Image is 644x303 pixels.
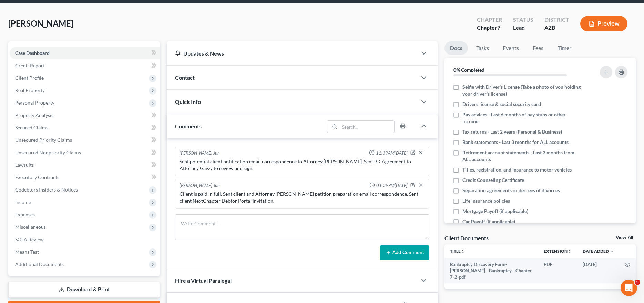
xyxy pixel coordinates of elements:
div: Lead [513,24,533,32]
a: Property Analysis [10,109,160,121]
span: Titles, registration, and insurance to motor vehicles [462,166,572,173]
div: Sent potential client notification email correspondence to Attorney [PERSON_NAME]. Sent BK Agreem... [180,158,425,172]
span: 01:39PM[DATE] [376,182,408,189]
a: Events [497,41,524,55]
span: Quick Info [175,98,201,105]
span: Income [15,199,31,205]
div: District [544,16,569,24]
button: Preview [580,16,627,31]
a: Download & Print [8,282,160,298]
a: Date Added expand_more [583,248,614,254]
span: Expenses [15,212,35,217]
span: Car Payoff (if applicable) [462,218,515,225]
div: Client Documents [444,234,489,242]
span: Bank statements - Last 3 months for ALL accounts [462,139,569,146]
span: Tax returns - Last 2 years (Personal & Business) [462,128,562,135]
span: 11:39AM[DATE] [376,150,408,156]
td: [DATE] [577,258,619,283]
span: Real Property [15,87,45,93]
div: Chapter [477,24,502,32]
span: 5 [635,280,640,285]
div: [PERSON_NAME] Jun [180,150,220,157]
a: Secured Claims [10,121,160,134]
a: Docs [444,41,468,55]
td: Bankruptcy Discovery Form-[PERSON_NAME] - Bankruptcy - Chapter 7-2-pdf [444,258,538,283]
span: Case Dashboard [15,50,50,56]
span: Life insurance policies [462,197,510,204]
span: Secured Claims [15,125,48,130]
i: unfold_more [461,250,465,254]
span: [PERSON_NAME] [8,18,73,28]
div: Status [513,16,533,24]
iframe: Intercom live chat [621,280,637,296]
span: Personal Property [15,100,54,106]
a: SOFA Review [10,233,160,246]
span: Selfie with Driver's License (Take a photo of you holding your driver's license) [462,84,582,97]
button: Add Comment [380,245,429,260]
span: Unsecured Priority Claims [15,137,72,143]
a: Executory Contracts [10,171,160,184]
a: Timer [552,41,577,55]
a: Extensionunfold_more [544,248,572,254]
span: Miscellaneous [15,224,46,230]
a: Titleunfold_more [450,248,465,254]
span: Executory Contracts [15,174,59,180]
span: Mortgage Payoff (if applicable) [462,208,528,215]
span: Unsecured Nonpriority Claims [15,149,81,155]
i: expand_more [610,250,614,254]
span: Separation agreements or decrees of divorces [462,187,560,194]
input: Search... [339,121,394,133]
span: Codebtors Insiders & Notices [15,187,78,193]
span: Client Profile [15,75,44,81]
span: Lawsuits [15,162,34,168]
strong: 0% Completed [453,67,484,73]
i: unfold_more [568,250,572,254]
span: Additional Documents [15,261,64,267]
div: Updates & News [175,50,408,57]
a: Tasks [471,41,494,55]
span: 7 [497,24,500,31]
span: Comments [175,123,202,129]
span: Drivers license & social security card [462,101,541,108]
td: PDF [538,258,577,283]
span: SOFA Review [15,236,44,242]
span: Hire a Virtual Paralegal [175,277,232,284]
span: Pay advices - Last 6 months of pay stubs or other income [462,111,582,125]
div: [PERSON_NAME] Jun [180,182,220,189]
span: Credit Report [15,62,45,68]
a: Lawsuits [10,159,160,171]
span: Credit Counseling Certificate [462,177,524,184]
div: Client is paid in full. Sent client and Attorney [PERSON_NAME] petition preparation email corresp... [180,190,425,204]
div: Chapter [477,16,502,24]
span: Retirement account statements - Last 3 months from ALL accounts [462,149,582,163]
a: Fees [527,41,549,55]
span: Contact [175,74,195,81]
span: Property Analysis [15,112,53,118]
a: Unsecured Nonpriority Claims [10,146,160,159]
span: Means Test [15,249,39,255]
div: AZB [544,24,569,32]
a: Credit Report [10,59,160,72]
a: Case Dashboard [10,47,160,59]
a: View All [616,235,633,240]
a: Unsecured Priority Claims [10,134,160,146]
